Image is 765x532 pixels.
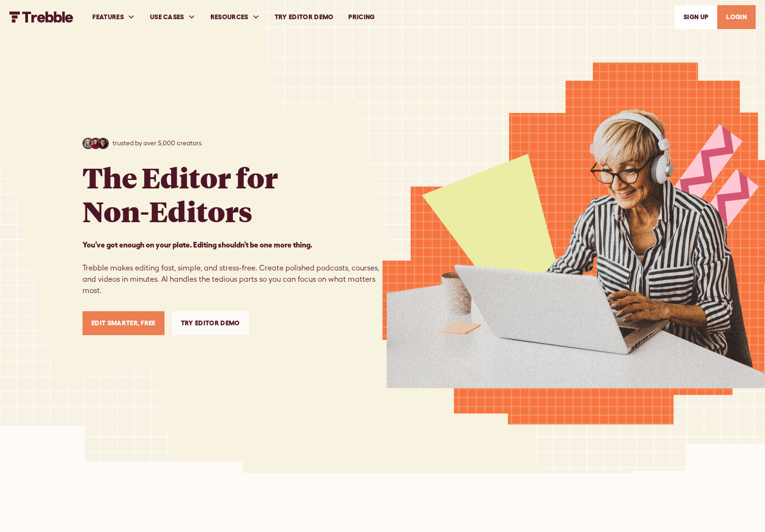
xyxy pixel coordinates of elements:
[203,1,267,33] div: RESOURCES
[82,311,165,335] a: Edit Smarter, Free
[675,5,717,29] a: SIGn UP
[150,12,184,22] div: USE CASES
[267,1,341,33] a: Try Editor Demo
[717,5,756,29] a: LOGIN
[9,11,74,22] a: home
[82,239,382,296] p: Trebble makes editing fast, simple, and stress-free. Create polished podcasts, courses, and video...
[92,12,124,22] div: FEATURES
[82,240,312,249] strong: You’ve got enough on your plate. Editing shouldn’t be one more thing. ‍
[172,311,249,335] a: Try Editor Demo
[142,1,203,33] div: USE CASES
[85,1,142,33] div: FEATURES
[210,12,248,22] div: RESOURCES
[9,11,74,22] img: Trebble FM Logo
[82,160,278,228] h1: The Editor for Non-Editors
[112,138,202,148] p: trusted by over 5,000 creators
[341,1,382,33] a: PRICING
